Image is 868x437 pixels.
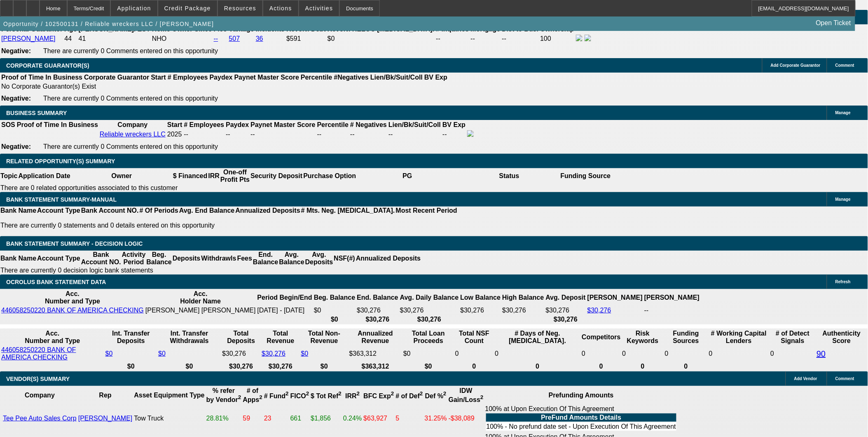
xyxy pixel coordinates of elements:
button: Activities [299,0,339,16]
th: Security Deposit [250,168,303,184]
th: Annualized Deposits [235,207,300,215]
b: $ Tot Ref [311,392,342,399]
div: -- [250,131,315,138]
th: Account Type [37,207,81,215]
b: # Fund [264,392,289,399]
th: Total Non-Revenue [301,329,348,345]
b: Prefunding Amounts [549,392,614,399]
th: NSF(#) [333,251,356,266]
b: Rep [99,392,111,399]
td: 5 [395,405,423,432]
th: Bank Account NO. [81,207,139,215]
b: # Employees [168,74,208,81]
td: NHO [152,34,213,43]
th: Authenticity Score [816,329,867,345]
span: CORPORATE GUARANTOR(S) [6,62,89,69]
th: Sum of the Total NSF Count and Total Overdraft Fee Count from Ocrolus [455,329,494,345]
td: 0 [622,346,664,362]
sup: 2 [306,391,309,397]
span: Add Corporate Guarantor [771,63,821,68]
td: $0 [314,306,356,315]
th: Total Revenue [261,329,299,345]
b: IDW Gain/Loss [449,387,484,403]
td: 0 [494,346,580,362]
sup: 2 [238,395,241,401]
td: -- [470,34,501,43]
a: 36 [256,35,263,42]
span: Refresh [835,280,851,284]
th: Acc. Number and Type [1,329,104,345]
b: Start [151,74,166,81]
span: Actions [269,5,292,12]
th: End. Balance [356,290,398,305]
b: Start [167,121,182,128]
th: End. Balance [253,251,278,266]
b: Negative: [1,47,31,54]
td: -- [225,130,249,139]
div: $363,312 [349,350,402,357]
td: $30,276 [545,306,586,315]
span: Manage [835,197,851,202]
th: 0 [581,362,621,371]
span: BUSINESS SUMMARY [6,110,67,116]
td: 100% - No prefund date set - Upon Execution Of This Agreement [486,423,676,431]
th: Acc. Holder Name [145,290,256,305]
td: -- [442,130,466,139]
th: Avg. Balance [278,251,304,266]
th: Funding Sources [664,329,708,345]
span: RELATED OPPORTUNITY(S) SUMMARY [6,158,115,164]
td: 59 [242,405,262,432]
span: Resources [224,5,256,12]
th: $0 [314,315,356,324]
th: $0 [301,362,348,371]
td: $63,927 [363,405,394,432]
b: Paynet Master Score [234,74,299,81]
td: 0.24% [343,405,362,432]
span: There are currently 0 Comments entered on this opportunity [43,47,218,54]
th: $30,276 [356,315,398,324]
span: Comment [835,376,854,381]
sup: 2 [285,391,288,397]
sup: 2 [480,395,483,401]
th: Period Begin/End [257,290,313,305]
span: 0 [709,350,713,357]
th: Withdrawls [201,251,236,266]
td: -- [435,34,469,43]
a: Reliable wreckers LLC [100,131,166,138]
td: 23 [264,405,289,432]
span: Add Vendor [794,376,817,381]
a: $30,276 [587,307,611,314]
span: VENDOR(S) SUMMARY [6,376,70,382]
th: Annualized Deposits [356,251,421,266]
th: # of Detect Signals [770,329,815,345]
b: Company [117,121,147,128]
th: PG [356,168,458,184]
sup: 2 [357,391,360,397]
p: There are currently 0 statements and 0 details entered on this opportunity [0,222,457,229]
b: BFC Exp [363,392,394,399]
th: Owner [71,168,173,184]
td: [PERSON_NAME] [PERSON_NAME] [145,306,256,315]
img: facebook-icon.png [467,130,474,137]
div: -- [350,131,387,138]
b: #Negatives [334,74,369,81]
td: $30,276 [400,306,459,315]
th: One-off Profit Pts [220,168,250,184]
th: Most Recent Period [395,207,458,215]
b: BV Exp [442,121,466,128]
td: 2025 [167,130,182,139]
b: Negative: [1,143,31,150]
th: Low Balance [460,290,501,305]
td: $30,276 [222,346,260,362]
th: Application Date [18,168,70,184]
td: $0 [403,346,454,362]
th: Int. Transfer Withdrawals [158,329,221,345]
th: Risk Keywords [622,329,664,345]
span: -- [184,131,188,138]
b: % refer by Vendor [206,387,241,403]
th: $363,312 [349,362,402,371]
b: Paydex [226,121,249,128]
b: Percentile [301,74,332,81]
td: $1,856 [310,405,342,432]
th: IRR [208,168,220,184]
